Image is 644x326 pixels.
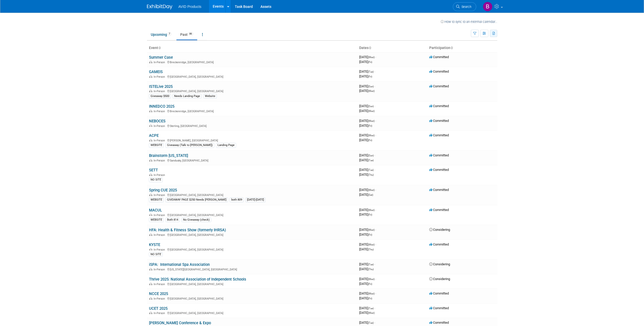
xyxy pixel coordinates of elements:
a: Spring CUE 2025 [149,188,177,192]
a: Summer Case [149,55,173,60]
span: In-Person [154,193,167,197]
span: [DATE] [359,233,372,236]
span: [DATE] [359,89,375,93]
span: (Thu) [368,248,374,251]
span: - [375,208,376,212]
span: In-Person [154,61,167,64]
a: How to sync to an external calendar... [441,20,497,24]
span: [DATE] [359,55,376,59]
div: Both 814 [166,218,180,222]
span: In-Person [154,75,167,78]
span: (Tue) [368,307,374,310]
span: - [375,55,376,59]
span: [DATE] [359,138,372,142]
a: Past86 [176,30,197,39]
span: - [375,228,376,232]
img: In-Person Event [149,159,152,161]
span: Committed [429,70,449,73]
img: ExhibitDay [147,4,172,9]
span: - [375,277,376,281]
span: (Fri) [368,213,372,216]
div: [DATE]-[DATE] [245,198,266,202]
span: In-Person [154,173,167,177]
span: (Sun) [368,154,374,157]
div: NO SITE [149,177,163,182]
a: MACUL [149,208,162,213]
span: [DATE] [359,109,375,113]
span: (Tue) [368,263,374,266]
span: [DATE] [359,104,375,108]
span: (Wed) [368,189,375,191]
span: - [374,70,375,73]
span: Committed [429,242,449,246]
div: [GEOGRAPHIC_DATA], [GEOGRAPHIC_DATA] [149,89,355,93]
div: WEBSITE [149,218,164,222]
span: In-Person [154,268,167,271]
a: HFA: Health & Fitness Show (formerly IHRSA) [149,228,226,232]
span: [DATE] [359,311,375,315]
span: In-Person [154,233,167,237]
div: both 809 [230,198,244,202]
span: [DATE] [359,213,372,216]
span: (Fri) [368,283,372,285]
span: (Wed) [368,110,375,112]
span: [DATE] [359,70,375,73]
a: NEBOCES [149,119,166,123]
span: Committed [429,208,449,212]
a: Sort by Start Date [369,46,371,50]
span: [DATE] [359,168,375,172]
span: [DATE] [359,277,376,281]
img: In-Person Event [149,283,152,285]
div: Sterling, [GEOGRAPHIC_DATA] [149,124,355,128]
span: Committed [429,84,449,88]
a: Thrive 2025: National Association of Independent Schools [149,277,246,282]
div: [GEOGRAPHIC_DATA], [GEOGRAPHIC_DATA] [149,296,355,300]
a: Upcoming7 [147,30,175,39]
span: [DATE] [359,208,376,212]
span: In-Person [154,214,167,217]
div: [GEOGRAPHIC_DATA], [GEOGRAPHIC_DATA] [149,213,355,217]
span: [DATE] [359,173,374,176]
div: Website [203,94,217,99]
span: - [375,188,376,192]
span: (Thu) [368,173,374,176]
div: [US_STATE][GEOGRAPHIC_DATA], [GEOGRAPHIC_DATA] [149,267,355,271]
span: - [374,104,375,108]
span: In-Person [154,248,167,251]
a: KYSTE [149,242,160,247]
img: In-Person Event [149,90,152,92]
span: [DATE] [359,119,376,123]
span: Committed [429,168,449,172]
div: Needs Landing Page [173,94,202,99]
span: (Wed) [368,90,375,92]
span: [DATE] [359,124,372,127]
img: In-Person Event [149,193,152,196]
span: (Wed) [368,134,375,137]
span: (Tue) [368,159,374,162]
span: (Wed) [368,120,375,122]
span: (Fri) [368,139,372,142]
span: Committed [429,321,449,324]
div: [PERSON_NAME], [GEOGRAPHIC_DATA] [149,138,355,142]
span: - [374,306,375,310]
img: In-Person Event [149,233,152,236]
a: iSPA: International Spa Association [149,262,210,267]
img: In-Person Event [149,110,152,112]
th: Event [147,44,357,52]
a: Sort by Participation Type [450,46,453,50]
span: (Tue) [368,70,374,73]
span: Committed [429,55,449,59]
div: [GEOGRAPHIC_DATA], [GEOGRAPHIC_DATA] [149,311,355,315]
span: (Wed) [368,209,375,211]
div: Breckenridge, [GEOGRAPHIC_DATA] [149,60,355,64]
span: [DATE] [359,153,375,157]
a: ISTELive 2025 [149,84,173,89]
span: [DATE] [359,84,375,88]
span: - [374,262,375,266]
span: - [375,119,376,123]
span: 7 [167,32,172,36]
span: [DATE] [359,321,375,324]
img: In-Person Event [149,61,152,63]
img: In-Person Event [149,75,152,78]
span: [DATE] [359,133,376,137]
